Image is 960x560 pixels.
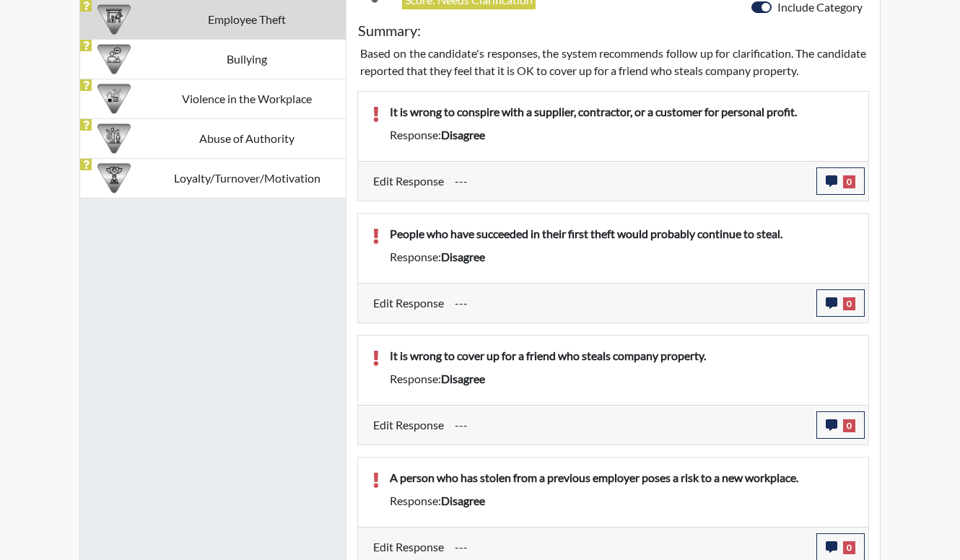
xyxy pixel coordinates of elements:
span: 0 [843,541,855,554]
div: Update the test taker's response, the change might impact the score [444,411,816,439]
img: CATEGORY%20ICON-07.58b65e52.png [97,3,131,36]
p: It is wrong to conspire with a supplier, contractor, or a customer for personal profit. [390,103,854,121]
p: It is wrong to cover up for a friend who steals company property. [390,347,854,364]
div: Response: [379,492,865,509]
label: Edit Response [373,167,444,195]
img: CATEGORY%20ICON-04.6d01e8fa.png [97,43,131,76]
td: Violence in the Workplace [148,79,346,118]
span: 0 [843,297,855,310]
span: disagree [441,372,485,385]
p: A person who has stolen from a previous employer poses a risk to a new workplace. [390,469,854,486]
td: Bullying [148,39,346,79]
img: CATEGORY%20ICON-17.40ef8247.png [97,162,131,195]
td: Abuse of Authority [148,118,346,158]
span: disagree [441,494,485,507]
button: 0 [816,167,865,195]
p: Based on the candidate's responses, the system recommends follow up for clarification. The candid... [360,45,866,79]
span: disagree [441,128,485,141]
div: Update the test taker's response, the change might impact the score [444,289,816,317]
div: Response: [379,126,865,144]
label: Edit Response [373,411,444,439]
span: 0 [843,419,855,432]
div: Response: [379,370,865,388]
div: Response: [379,248,865,266]
div: Update the test taker's response, the change might impact the score [444,167,816,195]
button: 0 [816,289,865,317]
img: CATEGORY%20ICON-01.94e51fac.png [97,122,131,155]
button: 0 [816,411,865,439]
p: People who have succeeded in their first theft would probably continue to steal. [390,225,854,242]
span: disagree [441,250,485,263]
td: Loyalty/Turnover/Motivation [148,158,346,198]
label: Edit Response [373,289,444,317]
img: CATEGORY%20ICON-26.eccbb84f.png [97,82,131,115]
span: 0 [843,175,855,188]
h5: Summary: [358,22,421,39]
